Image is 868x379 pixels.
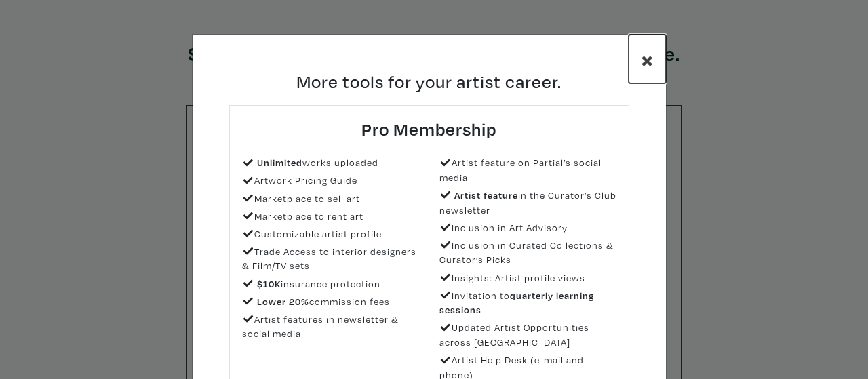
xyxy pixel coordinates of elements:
[439,288,616,317] div: Invitation to
[439,220,616,235] div: Inclusion in Art Advisory
[257,277,281,290] span: $10K
[454,188,518,201] span: Artist feature
[439,238,616,267] div: Inclusion in Curated Collections & Curator’s Picks
[439,289,594,317] span: quarterly learning sessions
[439,271,616,285] div: Insights: Artist profile views
[257,295,309,308] span: Lower 20%
[242,277,419,292] div: insurance protection
[242,312,419,341] div: Artist features in newsletter & social media
[439,320,616,349] div: Updated Artist Opportunities across [GEOGRAPHIC_DATA]
[242,226,419,241] div: Customizable artist profile
[242,294,419,309] div: commission fees
[242,244,419,273] div: Trade Access to interior designers & Film/TV sets
[439,188,616,217] div: in the Curator’s Club newsletter
[439,155,616,184] div: Artist feature on Partial’s social media
[242,118,616,140] h4: Pro Membership
[242,191,419,206] div: Marketplace to sell art
[257,156,302,169] span: Unlimited
[242,155,419,170] div: works uploaded
[242,173,419,188] div: Artwork Pricing Guide
[229,71,629,93] h4: More tools for your artist career.
[242,209,419,224] div: Marketplace to rent art
[641,43,654,75] span: ×
[629,35,666,83] button: Close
